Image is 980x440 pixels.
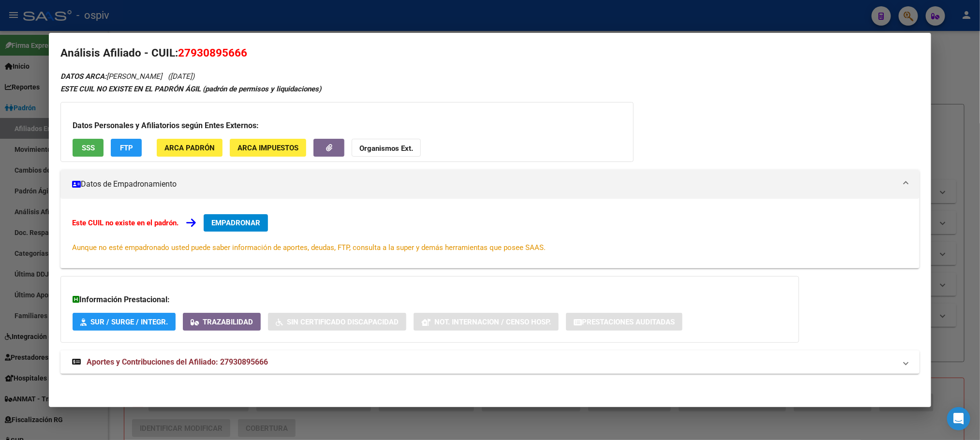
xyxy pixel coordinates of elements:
span: ([DATE]) [168,72,194,81]
button: SSS [73,139,104,157]
button: Organismos Ext. [352,139,421,157]
strong: DATOS ARCA: [60,72,106,81]
span: Sin Certificado Discapacidad [287,318,399,326]
button: FTP [111,139,142,157]
span: SUR / SURGE / INTEGR. [90,318,168,326]
button: ARCA Impuestos [230,139,306,157]
h2: Análisis Afiliado - CUIL: [60,45,919,61]
mat-expansion-panel-header: Datos de Empadronamiento [60,170,919,199]
button: Sin Certificado Discapacidad [268,313,406,331]
span: Not. Internacion / Censo Hosp. [434,318,551,326]
span: ARCA Impuestos [238,144,298,152]
span: FTP [120,144,133,152]
button: SUR / SURGE / INTEGR. [73,313,176,331]
strong: Organismos Ext. [359,144,413,153]
strong: ESTE CUIL NO EXISTE EN EL PADRÓN ÁGIL (padrón de permisos y liquidaciones) [60,85,321,93]
strong: Este CUIL no existe en el padrón. [72,219,178,227]
mat-expansion-panel-header: Aportes y Contribuciones del Afiliado: 27930895666 [60,351,919,374]
span: EMPADRONAR [211,219,260,227]
span: Aunque no esté empadronado usted puede saber información de aportes, deudas, FTP, consulta a la s... [72,243,546,252]
h3: Datos Personales y Afiliatorios según Entes Externos: [73,120,622,132]
div: Datos de Empadronamiento [60,199,919,268]
div: Open Intercom Messenger [947,407,970,430]
h3: Información Prestacional: [73,294,787,306]
span: Aportes y Contribuciones del Afiliado: 27930895666 [87,357,268,367]
button: EMPADRONAR [204,214,268,232]
button: Prestaciones Auditadas [566,313,683,331]
span: Trazabilidad [203,318,253,326]
span: [PERSON_NAME] [60,72,162,81]
button: ARCA Padrón [157,139,223,157]
span: ARCA Padrón [164,144,215,152]
span: 27930895666 [178,46,247,59]
button: Trazabilidad [183,313,261,331]
button: Not. Internacion / Censo Hosp. [414,313,559,331]
span: SSS [82,144,95,152]
mat-panel-title: Datos de Empadronamiento [72,178,896,190]
span: Prestaciones Auditadas [582,318,675,326]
